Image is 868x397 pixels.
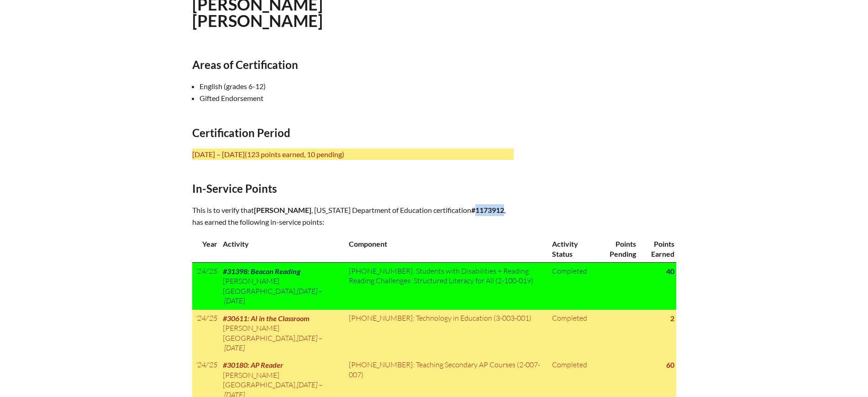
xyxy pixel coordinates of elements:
td: Completed [548,310,596,357]
h2: In-Service Points [192,182,514,195]
span: #31398: Beacon Reading [223,267,300,275]
th: Activity Status [548,235,596,262]
span: [DATE] – [DATE] [223,333,322,352]
td: '24/'25 [192,310,219,357]
span: #30180: AP Reader [223,360,283,369]
td: Completed [548,262,596,309]
span: (123 points earned, 10 pending) [245,150,344,159]
strong: 60 [666,360,674,369]
th: Points Pending [596,235,638,262]
p: [DATE] – [DATE] [192,148,514,160]
li: Gifted Endorsement [200,92,521,104]
th: Activity [219,235,345,262]
td: [PHONE_NUMBER]: Students with Disabilities + Reading: Reading Challenges: Structured Literacy for... [345,262,548,309]
span: #30611: AI in the Classroom [223,314,310,323]
span: [PERSON_NAME][GEOGRAPHIC_DATA] [223,323,295,342]
th: Points Earned [638,235,676,262]
td: [PHONE_NUMBER]: Technology in Education (3-003-001) [345,310,548,357]
td: '24/'25 [192,262,219,309]
td: , [219,310,345,357]
th: Component [345,235,548,262]
h2: Certification Period [192,126,514,139]
strong: 40 [666,267,674,275]
strong: 2 [670,314,674,323]
span: [PERSON_NAME][GEOGRAPHIC_DATA] [223,371,295,389]
h2: Areas of Certification [192,58,514,71]
td: , [219,262,345,309]
th: Year [192,235,219,262]
span: [PERSON_NAME] [254,206,311,214]
span: [DATE] – [DATE] [223,286,322,305]
p: This is to verify that , [US_STATE] Department of Education certification , has earned the follow... [192,204,514,228]
span: [PERSON_NAME][GEOGRAPHIC_DATA] [223,276,295,295]
li: English (grades 6-12) [200,80,521,92]
b: #1173912 [471,206,504,214]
